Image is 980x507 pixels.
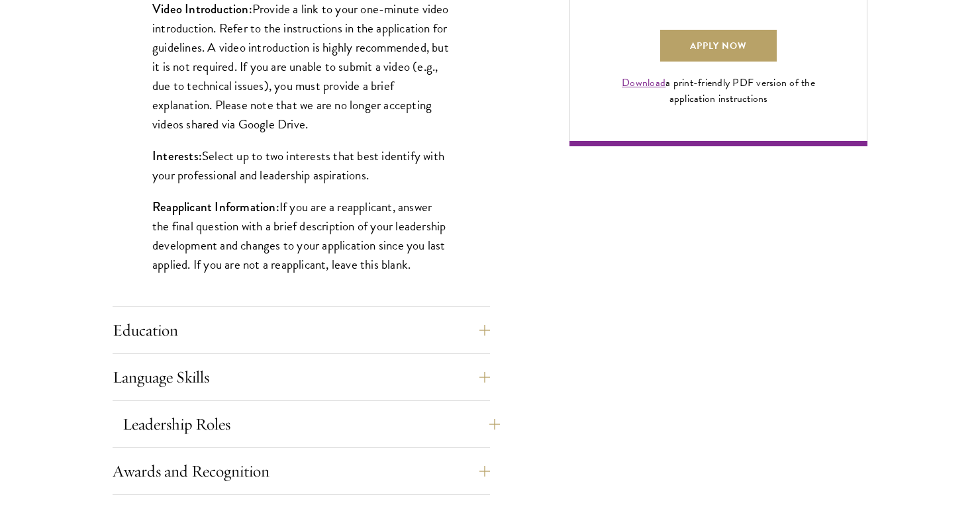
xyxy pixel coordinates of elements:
[122,408,500,440] button: Leadership Roles
[152,147,202,165] strong: Interests:
[622,75,665,91] a: Download
[113,455,490,487] button: Awards and Recognition
[113,314,490,346] button: Education
[607,75,830,107] div: a print-friendly PDF version of the application instructions
[152,146,450,185] p: Select up to two interests that best identify with your professional and leadership aspirations.
[152,198,279,216] strong: Reapplicant Information:
[113,361,490,393] button: Language Skills
[660,30,777,62] a: Apply Now
[152,197,450,274] p: If you are a reapplicant, answer the final question with a brief description of your leadership d...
